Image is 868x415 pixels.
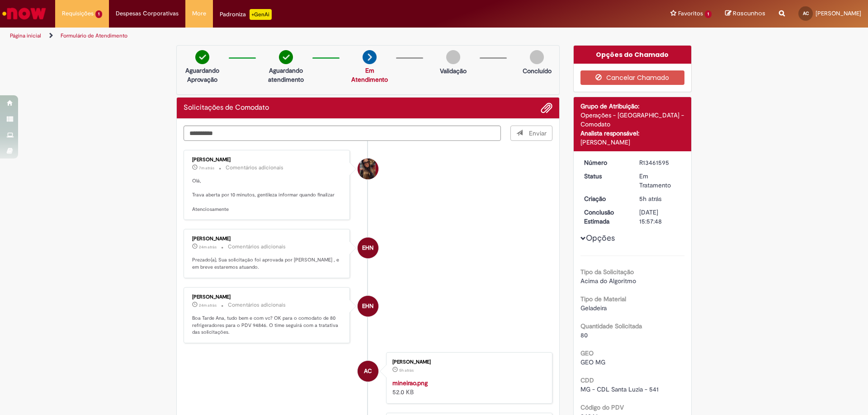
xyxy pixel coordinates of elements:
[199,165,214,171] span: 7m atrás
[226,164,283,172] small: Comentários adicionais
[250,9,272,20] p: +GenAi
[192,9,206,18] span: More
[446,50,460,64] img: img-circle-grey.png
[192,177,343,213] p: Olá, Trava aberta por 10 minutos, gentileza informar quando finalizar Atenciosamente
[705,10,712,18] span: 1
[733,9,765,18] span: Rascunhos
[184,104,269,112] h2: Solicitações de Comodato Histórico de tíquete
[392,359,543,365] div: [PERSON_NAME]
[580,295,626,303] b: Tipo de Material
[62,9,94,18] span: Requisições
[580,331,588,339] span: 80
[10,32,41,39] a: Página inicial
[392,378,543,396] div: 52.0 KB
[580,358,605,366] span: GEO MG
[725,9,765,18] a: Rascunhos
[199,244,217,250] span: 24m atrás
[541,102,552,114] button: Adicionar anexos
[577,208,633,226] dt: Conclusão Estimada
[7,28,572,44] ul: Trilhas de página
[816,9,861,17] span: [PERSON_NAME]
[116,9,179,18] span: Despesas Corporativas
[523,66,552,75] p: Concluído
[440,66,467,75] p: Validação
[358,159,378,179] div: Desiree da Silva Germano
[1,5,47,23] img: ServiceNow
[228,301,286,309] small: Comentários adicionais
[639,208,681,226] div: [DATE] 15:57:48
[803,10,809,16] span: AC
[192,256,343,270] p: Prezado(a), Sua solicitação foi aprovada por [PERSON_NAME] , e em breve estaremos atuando.
[192,157,343,163] div: [PERSON_NAME]
[199,244,217,250] time: 29/08/2025 14:57:48
[639,195,661,203] span: 5h atrás
[580,403,624,411] b: Código do PDV
[580,322,642,330] b: Quantidade Solicitada
[639,172,681,190] div: Em Tratamento
[577,194,633,203] dt: Criação
[363,50,377,64] img: arrow-next.png
[399,368,414,373] span: 5h atrás
[358,361,378,382] div: Ana De Souza Carvalho
[220,9,272,20] div: Padroniza
[61,32,127,39] a: Formulário de Atendimento
[580,376,594,384] b: CDD
[351,66,388,84] a: Em Atendimento
[362,295,373,317] span: EHN
[264,66,308,84] p: Aguardando atendimento
[580,102,685,111] div: Grupo de Atribuição:
[580,268,634,276] b: Tipo da Solicitação
[279,50,293,64] img: check-circle-green.png
[580,129,685,138] div: Analista responsável:
[580,138,685,147] div: [PERSON_NAME]
[392,379,428,387] a: mineirao.png
[580,70,685,85] button: Cancelar Chamado
[580,111,685,129] div: Operações - [GEOGRAPHIC_DATA] - Comodato
[192,294,343,300] div: [PERSON_NAME]
[199,303,217,308] span: 24m atrás
[580,349,594,357] b: GEO
[358,238,378,258] div: Erick Henrique Nery
[364,360,372,382] span: AC
[580,304,607,312] span: Geladeira
[577,158,633,167] dt: Número
[530,50,544,64] img: img-circle-grey.png
[362,237,373,259] span: EHN
[95,10,102,18] span: 1
[199,303,217,308] time: 29/08/2025 14:57:43
[580,277,636,285] span: Acima do Algoritmo
[358,296,378,317] div: Erick Henrique Nery
[574,46,692,64] div: Opções do Chamado
[399,368,414,373] time: 29/08/2025 10:43:08
[678,9,703,18] span: Favoritos
[184,126,501,141] textarea: Digite sua mensagem aqui...
[199,165,214,171] time: 29/08/2025 15:14:24
[180,66,224,84] p: Aguardando Aprovação
[639,158,681,167] div: R13461595
[577,172,633,181] dt: Status
[639,194,681,203] div: 29/08/2025 10:43:45
[580,385,659,393] span: MG - CDL Santa Luzia - 541
[639,195,661,203] time: 29/08/2025 10:43:45
[192,236,343,242] div: [PERSON_NAME]
[195,50,209,64] img: check-circle-green.png
[192,315,343,336] p: Boa Tarde Ana, tudo bem e com vc? OK para o comodato de 80 refrigeradores para o PDV 94846. O tim...
[228,243,286,251] small: Comentários adicionais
